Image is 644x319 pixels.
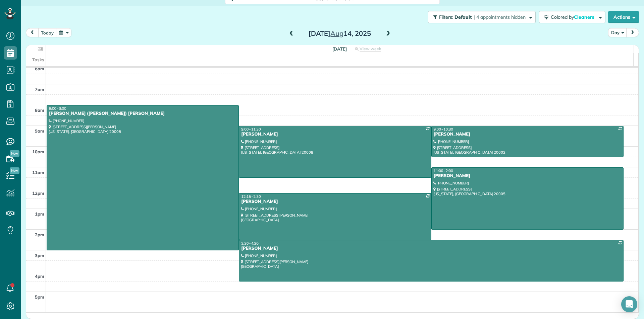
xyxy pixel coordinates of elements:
a: Filters: Default | 4 appointments hidden [425,11,536,23]
span: 9:00 - 10:30 [434,127,453,132]
div: [PERSON_NAME] [241,199,429,205]
span: | 4 appointments hidden [474,14,526,20]
button: Actions [608,11,639,23]
h2: [DATE] 14, 2025 [298,30,382,37]
span: Default [454,14,472,20]
span: 12pm [32,190,44,196]
div: [PERSON_NAME] [241,132,429,137]
span: 7am [35,87,44,92]
span: 2pm [35,232,44,237]
span: 10am [32,149,44,154]
button: Filters: Default | 4 appointments hidden [428,11,536,23]
span: 11:00 - 2:00 [434,168,453,173]
span: View week [360,46,381,52]
button: Colored byCleaners [539,11,605,23]
span: 4pm [35,273,44,279]
span: [DATE] [332,46,347,52]
span: New [10,150,19,157]
span: 8:00 - 3:00 [49,106,66,111]
span: Colored by [551,14,597,20]
span: Aug [330,29,343,37]
span: Cleaners [574,14,595,20]
span: 8am [35,107,44,113]
span: 3pm [35,253,44,258]
span: 12:15 - 2:30 [241,194,261,199]
button: today [38,28,57,37]
div: [PERSON_NAME] [433,132,622,137]
span: 11am [32,170,44,175]
span: New [10,167,19,174]
span: 6am [35,66,44,71]
span: 9:00 - 11:30 [241,127,261,132]
button: next [626,28,639,37]
span: 1pm [35,211,44,217]
span: Tasks [32,57,44,62]
button: prev [26,28,39,37]
div: [PERSON_NAME] [433,173,622,179]
span: 5pm [35,294,44,300]
div: Open Intercom Messenger [621,296,637,312]
div: [PERSON_NAME] [241,246,622,251]
span: 9am [35,128,44,134]
button: Day [608,28,627,37]
span: Filters: [439,14,453,20]
div: [PERSON_NAME] ([PERSON_NAME]) [PERSON_NAME] [49,111,237,116]
span: 2:30 - 4:30 [241,241,259,246]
